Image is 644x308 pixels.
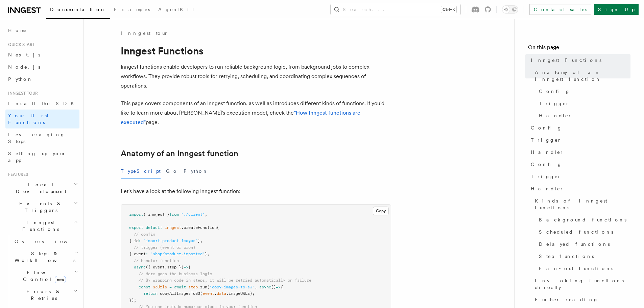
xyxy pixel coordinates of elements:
span: Trigger [531,173,562,180]
a: Anatomy of an Inngest function [121,149,238,158]
span: Home [8,27,27,34]
a: Trigger [528,134,630,146]
span: import [129,212,143,217]
a: Step functions [536,250,630,262]
span: Background functions [539,216,626,223]
span: { event [129,252,146,256]
button: Python [184,164,208,179]
span: return [143,291,158,296]
span: inngest [165,225,181,230]
span: data [217,291,226,296]
span: ; [205,212,207,217]
button: Search...Ctrl+K [331,4,460,15]
button: Go [166,164,178,179]
a: Sign Up [594,4,639,15]
span: await [174,285,186,289]
span: : [146,252,148,256]
span: { id [129,238,139,243]
span: Further reading [535,296,598,303]
span: { [188,265,191,269]
span: "copy-images-to-s3" [210,285,255,289]
span: event [202,291,214,296]
span: Config [531,124,562,131]
span: Trigger [539,100,570,107]
span: , [207,252,210,256]
span: () [271,285,276,289]
span: Trigger [531,137,562,143]
a: Next.js [5,49,79,61]
span: Delayed functions [539,241,610,247]
span: .imageURLs); [226,291,255,296]
span: Fan-out functions [539,265,613,272]
span: Events & Triggers [5,200,74,214]
button: Events & Triggers [5,197,79,216]
span: ( [207,285,210,289]
span: Setting up your app [8,151,66,163]
span: ( [217,225,219,230]
button: Toggle dark mode [502,5,518,14]
span: ( [200,291,202,296]
span: } [205,252,207,256]
span: Steps & Workflows [12,250,75,264]
span: ({ event [146,265,165,269]
a: Inngest Functions [528,54,630,66]
button: TypeScript [121,164,161,179]
a: Leveraging Steps [5,128,79,147]
span: Next.js [8,52,40,57]
a: Further reading [532,293,630,306]
a: Your first Functions [5,110,79,128]
button: Steps & Workflows [12,247,79,266]
span: Kinds of Inngest functions [535,197,630,211]
a: Setting up your app [5,147,79,166]
span: Errors & Retries [12,288,73,302]
span: Examples [114,7,150,12]
a: Scheduled functions [536,226,630,238]
button: Copy [373,207,389,215]
p: Let's have a look at the following Inngest function: [121,187,391,196]
a: Trigger [536,97,630,110]
span: "shop/product.imported" [150,252,205,256]
a: Config [528,158,630,170]
span: from [169,212,179,217]
span: => [276,285,281,289]
a: Inngest tour [121,30,168,37]
span: "./client" [181,212,205,217]
span: step [188,285,198,289]
span: Handler [531,185,564,192]
span: Scheduled functions [539,229,613,235]
h4: On this page [528,43,630,54]
span: Handler [531,149,564,156]
a: Config [536,85,630,97]
span: AgentKit [158,7,194,12]
span: . [214,291,217,296]
span: new [55,276,66,283]
span: export [129,225,143,230]
span: Config [539,88,570,95]
p: Inngest functions enable developers to run reliable background logic, from background jobs to com... [121,62,391,91]
a: Fan-out functions [536,262,630,275]
span: default [146,225,162,230]
span: = [169,285,172,289]
span: copyAllImagesToS3 [160,291,200,296]
a: Delayed functions [536,238,630,250]
span: Inngest Functions [5,219,73,233]
a: Config [528,122,630,134]
span: , [200,238,202,243]
span: Local Development [5,181,74,195]
span: Config [531,161,562,168]
a: Anatomy of an Inngest function [532,66,630,85]
span: Node.js [8,64,40,70]
p: This page covers components of an Inngest function, as well as introduces different kinds of func... [121,99,391,127]
span: Handler [539,112,572,119]
span: Flow Control [12,269,74,283]
a: Kinds of Inngest functions [532,195,630,214]
span: async [259,285,271,289]
span: Features [5,172,28,177]
span: .run [198,285,207,289]
a: Install the SDK [5,97,79,110]
span: // By wrapping code in steps, it will be retried automatically on failure [139,278,311,283]
a: Home [5,24,79,37]
span: // Here goes the business logic [139,271,212,276]
span: , [255,285,257,289]
span: Step functions [539,253,594,260]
